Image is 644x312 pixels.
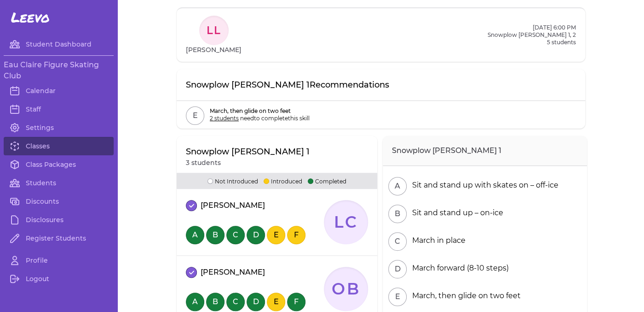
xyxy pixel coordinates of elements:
[4,155,114,174] a: Class Packages
[226,226,245,244] button: C
[4,174,114,192] a: Students
[4,251,114,270] a: Profile
[186,45,241,54] h1: [PERSON_NAME]
[207,177,258,185] p: Not Introduced
[206,226,224,244] button: B
[11,9,50,26] span: Leevo
[267,226,285,244] button: E
[206,293,224,311] button: B
[388,205,407,223] button: B
[308,177,346,185] p: Completed
[332,279,360,299] text: OB
[186,226,204,244] button: A
[247,293,265,311] button: D
[186,158,310,167] p: 3 students
[4,100,114,118] a: Staff
[388,232,407,251] button: C
[201,200,265,211] p: [PERSON_NAME]
[210,115,310,122] p: need to complete this skill
[267,293,285,311] button: E
[4,35,114,53] a: Student Dashboard
[226,293,245,311] button: C
[287,226,305,244] button: F
[408,290,521,301] div: March, then glide on two feet
[186,106,204,125] button: E
[4,270,114,288] a: Logout
[4,59,114,82] h3: Eau Claire Figure Skating Club
[210,115,239,122] span: 2 students
[186,200,197,211] button: attendance
[408,207,503,218] div: Sit and stand up – on-ice
[4,82,114,100] a: Calendar
[388,260,407,278] button: D
[4,137,114,155] a: Classes
[186,293,204,311] button: A
[4,192,114,211] a: Discounts
[388,288,407,306] button: E
[186,145,310,158] p: Snowplow [PERSON_NAME] 1
[4,211,114,229] a: Disclosures
[206,24,221,37] text: LL
[186,78,389,91] p: Snowplow [PERSON_NAME] 1 Recommendations
[4,229,114,247] a: Register Students
[247,226,265,244] button: D
[408,263,509,274] div: March forward (8-10 steps)
[186,267,197,278] button: attendance
[210,107,310,115] p: March, then glide on two feet
[408,235,466,246] div: March in place
[388,177,407,195] button: A
[383,136,587,166] h2: Snowplow [PERSON_NAME] 1
[287,293,305,311] button: F
[334,212,358,232] text: LC
[488,39,576,46] p: 5 students
[264,177,302,185] p: Introduced
[488,31,576,39] h2: Snowplow [PERSON_NAME] 1, 2
[408,180,558,191] div: Sit and stand up with skates on – off-ice
[201,267,265,278] p: [PERSON_NAME]
[4,118,114,137] a: Settings
[488,24,576,31] h2: [DATE] 6:00 PM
